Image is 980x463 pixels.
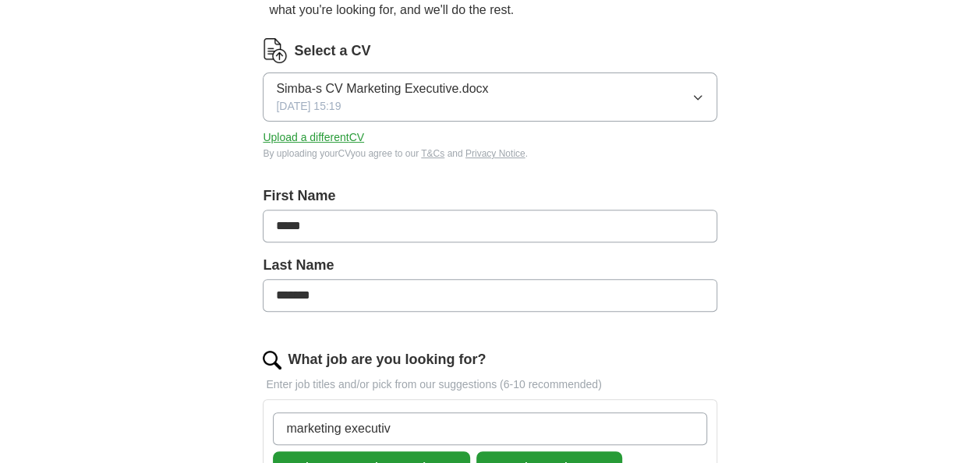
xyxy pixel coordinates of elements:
[263,376,716,393] p: Enter job titles and/or pick from our suggestions (6-10 recommended)
[421,148,444,159] a: T&Cs
[263,147,716,161] div: By uploading your CV you agree to our and .
[276,98,341,115] span: [DATE] 15:19
[263,255,716,276] label: Last Name
[288,349,486,370] label: What job are you looking for?
[263,186,716,207] label: First Name
[273,412,706,445] input: Type a job title and press enter
[294,41,370,62] label: Select a CV
[263,129,364,146] button: Upload a differentCV
[263,351,281,369] img: search.png
[465,148,525,159] a: Privacy Notice
[263,38,288,63] img: CV Icon
[263,72,716,122] button: Simba-s CV Marketing Executive.docx[DATE] 15:19
[276,80,488,98] span: Simba-s CV Marketing Executive.docx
